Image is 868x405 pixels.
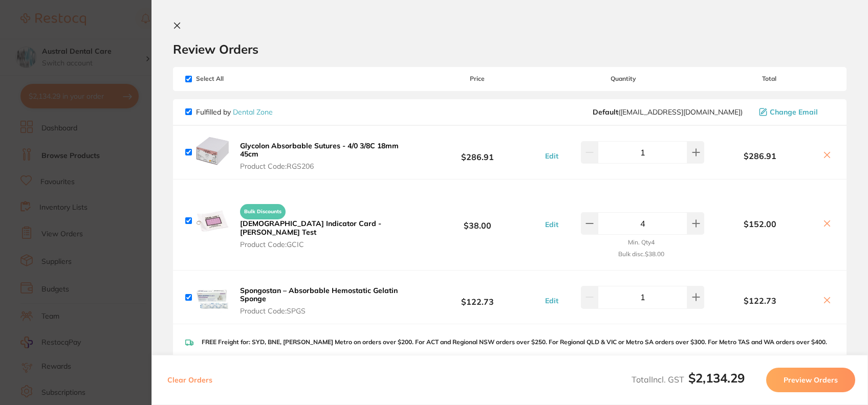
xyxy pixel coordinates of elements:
[593,107,618,117] b: Default
[413,211,542,230] b: $38.00
[196,136,229,169] img: Z3IwNzE5bQ
[240,286,398,303] b: Spongostan – Absorbable Hemostatic Gelatin Sponge
[593,108,743,116] span: hello@dentalzone.com.au
[164,368,215,392] button: Clear Orders
[233,107,273,117] a: Dental Zone
[632,374,745,385] span: Total Incl. GST
[704,296,816,305] b: $122.73
[196,282,229,312] img: Z25lZTI2ZA
[240,240,409,249] span: Product Code: GCIC
[237,141,413,171] button: Glycolon Absorbable Sutures - 4/0 3/8C 18mm 45cm Product Code:RGS206
[618,251,664,258] small: Bulk disc. $38.00
[756,107,834,117] button: Change Email
[704,151,816,161] b: $286.91
[688,370,745,386] b: $2,134.29
[628,239,655,246] small: Min. Qty 4
[704,219,816,229] b: $152.00
[542,296,561,305] button: Edit
[704,75,834,82] span: Total
[240,307,409,315] span: Product Code: SPGS
[237,286,413,316] button: Spongostan – Absorbable Hemostatic Gelatin Sponge Product Code:SPGS
[185,75,288,82] span: Select All
[196,205,229,237] img: dWU1dHI2bA
[240,141,399,159] b: Glycolon Absorbable Sutures - 4/0 3/8C 18mm 45cm
[240,204,286,219] span: Bulk Discounts
[173,41,847,57] h2: Review Orders
[766,368,855,392] button: Preview Orders
[542,220,561,229] button: Edit
[202,339,827,346] p: FREE Freight for: SYD, BNE, [PERSON_NAME] Metro on orders over $200. For ACT and Regional NSW ord...
[237,199,413,249] button: Bulk Discounts [DEMOGRAPHIC_DATA] Indicator Card - [PERSON_NAME] Test Product Code:GCIC
[240,219,381,236] b: [DEMOGRAPHIC_DATA] Indicator Card - [PERSON_NAME] Test
[240,162,409,170] span: Product Code: RGS206
[542,75,704,82] span: Quantity
[413,75,542,82] span: Price
[413,143,542,162] b: $286.91
[542,151,561,161] button: Edit
[770,108,818,116] span: Change Email
[413,288,542,307] b: $122.73
[196,108,273,116] p: Fulfilled by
